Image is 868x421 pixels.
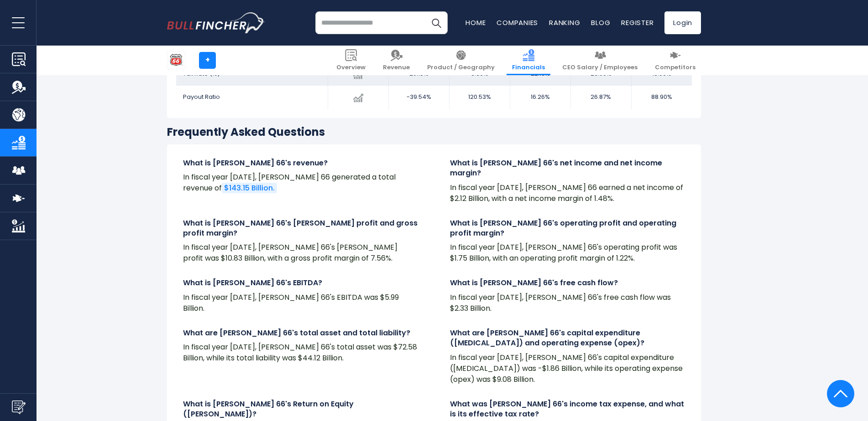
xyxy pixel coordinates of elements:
td: 16.26% [510,86,570,109]
td: 26.87% [570,86,631,109]
a: CEO Salary / Employees [557,46,643,75]
span: Product / Geography [427,64,495,72]
a: Revenue [377,46,415,75]
td: -39.54% [388,86,449,109]
h4: What is [PERSON_NAME] 66's Return on Equity ([PERSON_NAME])? [183,399,418,420]
h4: What is [PERSON_NAME] 66's net income and net income margin? [450,158,685,179]
a: Go to homepage [167,12,265,33]
a: Companies [497,18,538,27]
p: In fiscal year [DATE], [PERSON_NAME] 66's capital expenditure ([MEDICAL_DATA]) was -$1.86 Billion... [450,352,685,385]
a: Register [621,18,654,27]
span: Revenue [383,64,410,72]
a: Competitors [649,46,701,75]
a: + [199,52,216,69]
span: Competitors [655,64,695,72]
a: Blog [591,18,610,27]
p: In fiscal year [DATE], [PERSON_NAME] 66 earned a net income of $2.12 Billion, with a net income m... [450,182,685,204]
span: Payout Ratio [183,92,220,101]
h4: What was [PERSON_NAME] 66's income tax expense, and what is its effective tax rate? [450,399,685,420]
h4: What is [PERSON_NAME] 66's free cash flow? [450,278,685,288]
img: bullfincher logo [167,12,265,33]
h4: What is [PERSON_NAME] 66's [PERSON_NAME] profit and gross profit margin? [183,218,418,239]
span: Financials [512,64,545,72]
p: In fiscal year [DATE], [PERSON_NAME] 66's EBITDA was $5.99 Billion. [183,292,418,314]
a: Product / Geography [422,46,500,75]
p: In fiscal year [DATE], [PERSON_NAME] 66's total asset was $72.58 Billion, while its total liabili... [183,342,418,364]
a: Login [664,11,701,34]
h4: What is [PERSON_NAME] 66's operating profit and operating profit margin? [450,218,685,239]
a: $143.15 Billion. [222,183,277,193]
p: In fiscal year [DATE], [PERSON_NAME] 66's free cash flow was $2.33 Billion. [450,292,685,314]
h4: What is [PERSON_NAME] 66's revenue? [183,158,418,168]
p: In fiscal year [DATE], [PERSON_NAME] 66's [PERSON_NAME] profit was $10.83 Billion, with a gross p... [183,242,418,264]
span: CEO Salary / Employees [562,64,638,72]
h4: What are [PERSON_NAME] 66's capital expenditure ([MEDICAL_DATA]) and operating expense (opex)? [450,328,685,349]
td: 88.90% [631,86,692,109]
button: Search [425,11,448,34]
h4: What are [PERSON_NAME] 66's total asset and total liability? [183,328,418,338]
a: Overview [331,46,371,75]
a: Financials [507,46,550,75]
a: Ranking [549,18,580,27]
h4: What is [PERSON_NAME] 66's EBITDA? [183,278,418,288]
td: 120.53% [449,86,510,109]
p: In fiscal year [DATE], [PERSON_NAME] 66's operating profit was $1.75 Billion, with an operating p... [450,242,685,264]
h3: Frequently Asked Questions [167,125,701,139]
img: PSX logo [167,51,185,69]
p: In fiscal year [DATE], [PERSON_NAME] 66 generated a total revenue of [183,172,418,194]
a: Home [465,18,486,27]
span: Overview [336,64,366,72]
